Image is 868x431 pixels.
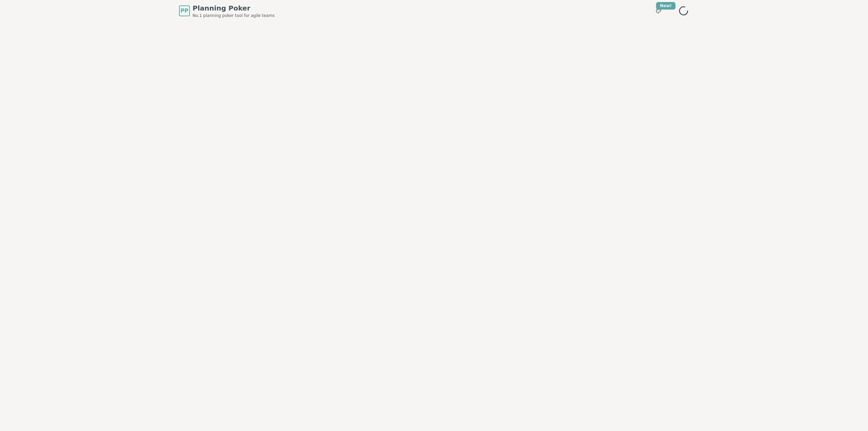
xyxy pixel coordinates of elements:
a: PPPlanning PokerNo.1 planning poker tool for agile teams [179,3,275,18]
button: New! [652,5,665,17]
div: New! [656,2,675,9]
span: Planning Poker [193,3,275,13]
span: No.1 planning poker tool for agile teams [193,13,275,18]
span: PP [180,7,188,15]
